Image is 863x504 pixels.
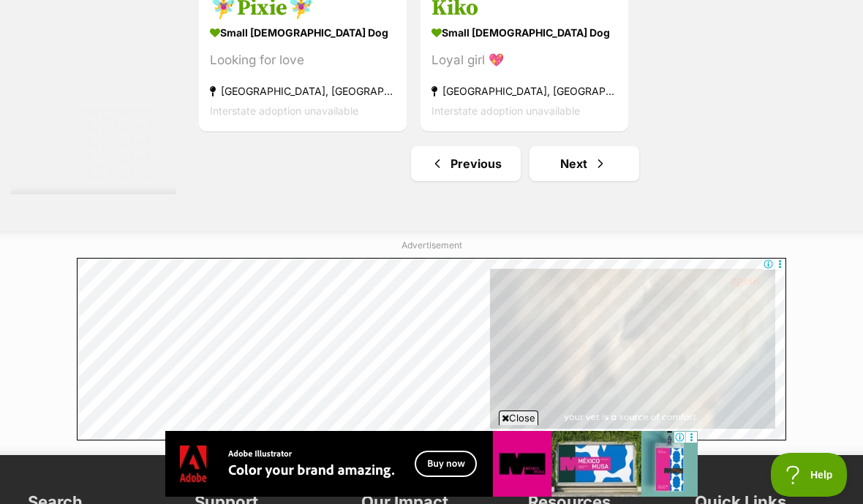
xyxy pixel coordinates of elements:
strong: small [DEMOGRAPHIC_DATA] Dog [210,22,396,43]
iframe: Advertisement [165,431,698,497]
a: Previous page [411,146,521,181]
iframe: Advertisement [77,258,786,440]
a: Next page [530,146,639,181]
strong: small [DEMOGRAPHIC_DATA] Dog [431,22,617,43]
nav: Pagination [197,146,852,181]
div: Looking for love [210,50,396,70]
iframe: Help Scout Beacon - Open [771,453,848,497]
span: Close [499,411,538,425]
img: consumer-privacy-logo.png [1,1,13,13]
strong: [GEOGRAPHIC_DATA], [GEOGRAPHIC_DATA] [210,81,396,101]
span: Interstate adoption unavailable [431,104,580,117]
span: Interstate adoption unavailable [210,104,358,117]
strong: [GEOGRAPHIC_DATA], [GEOGRAPHIC_DATA] [431,81,617,101]
div: Loyal girl 💖 [431,50,617,70]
